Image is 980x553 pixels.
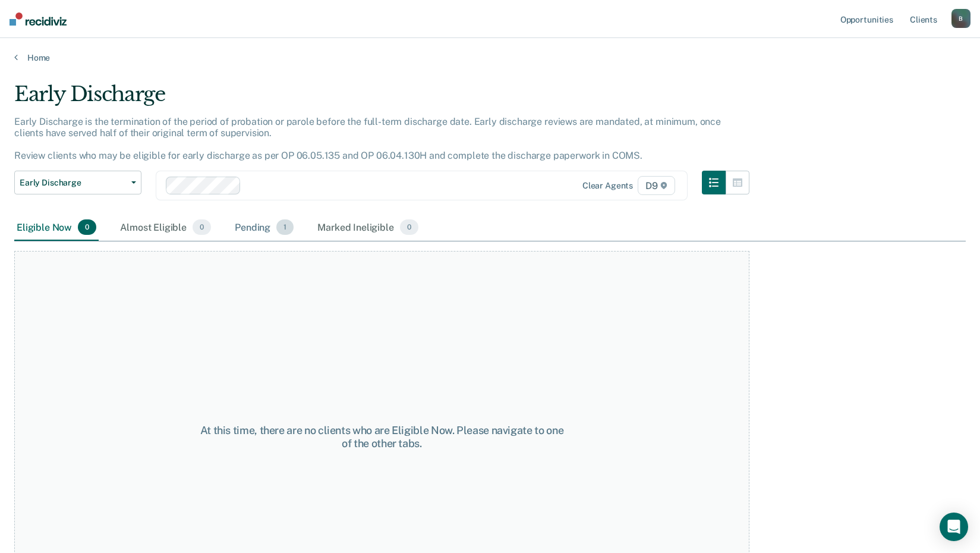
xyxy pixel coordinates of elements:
[198,424,565,450] div: At this time, there are no clients who are Eligible Now. Please navigate to one of the other tabs.
[20,178,127,188] span: Early Discharge
[14,82,749,116] div: Early Discharge
[14,52,966,63] a: Home
[10,12,67,26] img: Recidiviz
[14,171,141,194] button: Early Discharge
[638,176,675,195] span: D9
[582,181,633,191] div: Clear agents
[193,219,211,235] span: 0
[951,9,970,28] button: B
[78,219,96,235] span: 0
[14,215,99,241] div: Eligible Now0
[232,215,296,241] div: Pending1
[276,219,294,235] span: 1
[118,215,213,241] div: Almost Eligible0
[315,215,421,241] div: Marked Ineligible0
[940,513,968,541] div: Open Intercom Messenger
[400,219,418,235] span: 0
[14,116,721,162] p: Early Discharge is the termination of the period of probation or parole before the full-term disc...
